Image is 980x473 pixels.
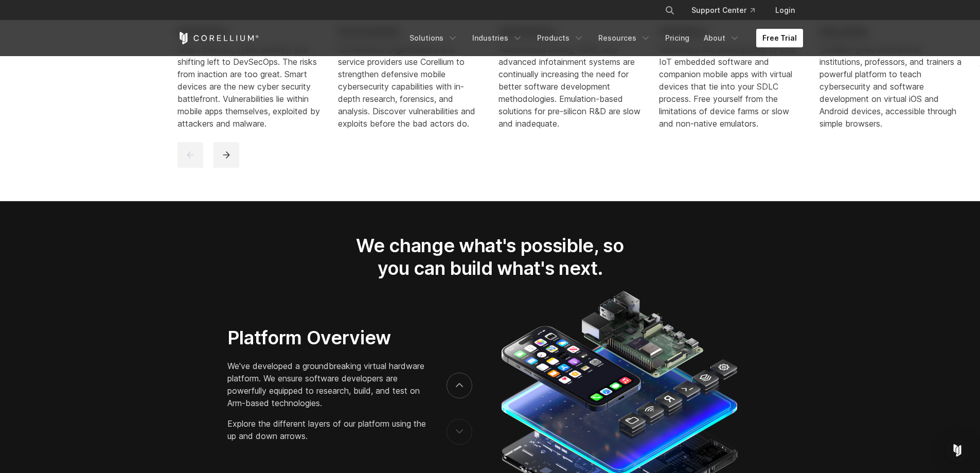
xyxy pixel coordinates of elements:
span: Modernize the development of your IoT embedded software and companion mobile apps with virtual de... [659,44,796,129]
a: Pricing [659,29,696,47]
div: Navigation Menu [652,1,803,20]
button: next [213,142,239,168]
button: previous [447,419,472,445]
a: About [698,29,746,47]
a: Industries [466,29,529,47]
div: Corellium gives educational institutions, professors, and trainers a powerful platform to teach c... [819,43,964,130]
p: We've developed a groundbreaking virtual hardware platform. We ensure software developers are pow... [227,360,426,409]
a: Solutions [403,29,464,47]
button: next [447,373,472,398]
a: Support Center [683,1,763,20]
button: Search [661,1,679,20]
a: Corellium Home [177,32,259,44]
div: Open Intercom Messenger [945,438,970,463]
button: previous [177,142,203,168]
div: Autonomous driving, ADAS, and advanced infotainment systems are continually increasing the need f... [498,43,643,130]
div: Navigation Menu [403,29,803,47]
div: Government organizations and service providers use Corellium to strengthen defensive mobile cyber... [338,43,482,130]
a: Resources [592,29,657,47]
h3: Platform Overview [227,326,426,349]
p: Explore the different layers of our platform using the up and down arrows. [227,417,426,442]
a: Free Trial [756,29,803,47]
div: Smart devices, cyber security, and shifting left to DevSecOps. The risks from inaction are too gr... [177,43,322,130]
a: Login [767,1,803,20]
a: Products [531,29,590,47]
h2: We change what's possible, so you can build what's next. [339,234,642,280]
